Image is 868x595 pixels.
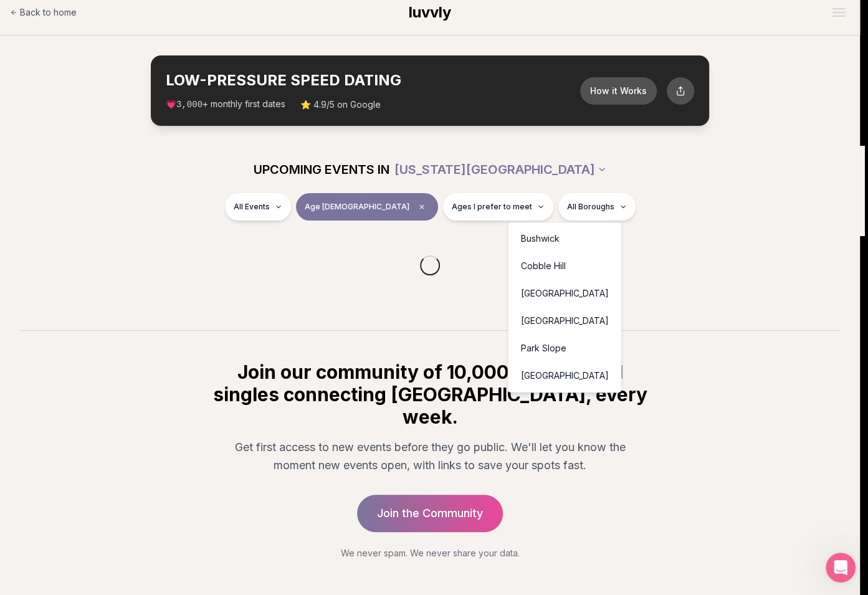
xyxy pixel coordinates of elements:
[511,307,619,335] div: [GEOGRAPHIC_DATA]
[826,553,856,583] iframe: Intercom live chat
[511,225,619,252] div: Bushwick
[511,280,619,307] div: [GEOGRAPHIC_DATA]
[511,335,619,362] div: Park Slope
[511,362,619,389] div: [GEOGRAPHIC_DATA]
[511,252,619,280] div: Cobble Hill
